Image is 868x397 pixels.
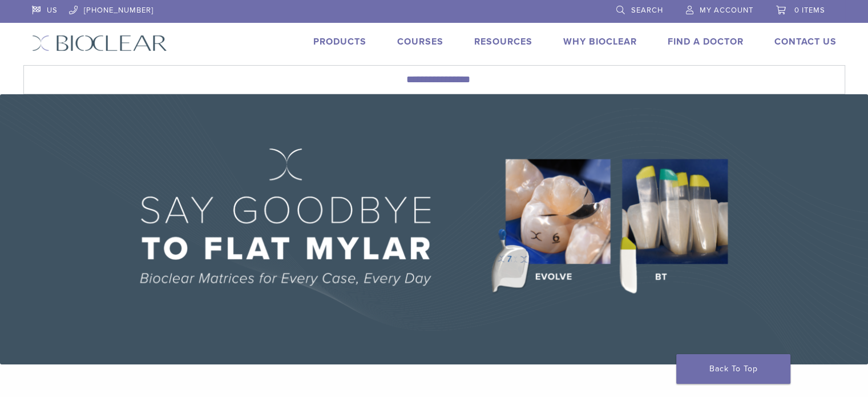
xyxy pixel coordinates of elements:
img: Bioclear [32,35,167,51]
a: Products [313,36,366,47]
span: My Account [700,6,753,15]
a: Back To Top [676,354,790,384]
span: Search [631,6,663,15]
a: Contact Us [774,36,837,47]
span: 0 items [794,6,825,15]
a: Courses [397,36,443,47]
a: Find A Doctor [668,36,744,47]
a: Resources [474,36,532,47]
a: Why Bioclear [563,36,637,47]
